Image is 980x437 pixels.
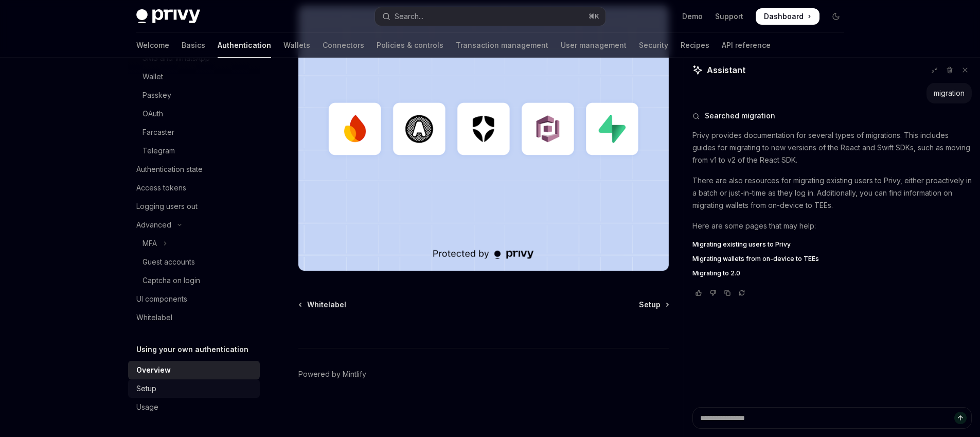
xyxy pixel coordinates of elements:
a: Migrating to 2.0 [692,269,972,277]
button: Vote that response was not good [707,288,719,298]
div: OAuth [142,108,163,120]
a: Wallets [283,33,310,58]
a: Passkey [128,86,260,104]
a: Whitelabel [299,300,346,310]
a: Telegram [128,142,260,160]
div: Passkey [142,89,171,101]
a: Basics [182,33,205,58]
div: Captcha on login [142,274,200,287]
a: Dashboard [756,8,819,25]
a: Recipes [681,33,709,58]
h5: Using your own authentication [136,343,248,356]
p: There are also resources for migrating existing users to Privy, either proactively in a batch or ... [692,174,972,212]
a: Setup [639,300,668,310]
button: Copy chat response [721,288,734,298]
a: UI components [128,290,260,308]
a: OAuth [128,104,260,123]
a: API reference [722,33,771,58]
a: Farcaster [128,123,260,142]
div: Logging users out [136,200,198,213]
a: Usage [128,398,260,416]
div: Overview [136,364,171,376]
span: Migrating to 2.0 [692,269,740,277]
img: JWT-based auth splash [298,6,669,271]
span: Migrating wallets from on-device to TEEs [692,255,819,263]
button: Vote that response was good [692,288,705,298]
button: Open search [375,7,605,26]
a: Support [715,11,743,22]
div: Telegram [142,145,175,157]
a: Whitelabel [128,308,260,327]
div: Whitelabel [136,311,172,324]
button: Toggle dark mode [828,8,844,25]
div: Advanced [136,219,171,231]
button: Toggle Advanced section [128,216,260,234]
span: Assistant [707,64,745,76]
a: Demo [682,11,703,22]
div: UI components [136,293,187,305]
button: Reload last chat [736,288,748,298]
div: Access tokens [136,182,186,194]
a: Captcha on login [128,271,260,290]
a: Setup [128,379,260,398]
textarea: Ask a question... [692,407,972,429]
span: Whitelabel [307,300,346,310]
div: Search... [395,10,423,23]
a: Transaction management [456,33,548,58]
span: Searched migration [705,111,775,121]
span: Dashboard [764,11,804,22]
div: Farcaster [142,126,174,138]
p: Privy provides documentation for several types of migrations. This includes guides for migrating ... [692,129,972,166]
span: ⌘ K [589,12,599,21]
a: Authentication state [128,160,260,179]
a: User management [561,33,627,58]
a: Authentication [218,33,271,58]
a: Powered by Mintlify [298,369,366,379]
a: Guest accounts [128,253,260,271]
div: Authentication state [136,163,203,176]
img: dark logo [136,9,200,24]
span: Migrating existing users to Privy [692,240,791,249]
a: Overview [128,361,260,379]
a: Policies & controls [377,33,443,58]
a: Security [639,33,668,58]
div: Guest accounts [142,256,195,268]
a: Logging users out [128,197,260,216]
div: Wallet [142,71,163,83]
div: MFA [142,237,157,250]
a: Migrating wallets from on-device to TEEs [692,255,972,263]
span: Setup [639,300,661,310]
div: Usage [136,401,158,413]
button: Searched migration [692,111,972,121]
p: Here are some pages that may help: [692,220,972,232]
div: migration [934,88,965,98]
button: Toggle MFA section [128,234,260,253]
div: Setup [136,382,156,395]
a: Access tokens [128,179,260,197]
a: Wallet [128,67,260,86]
a: Welcome [136,33,169,58]
a: Connectors [323,33,364,58]
a: Migrating existing users to Privy [692,240,972,249]
button: Send message [954,412,967,424]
